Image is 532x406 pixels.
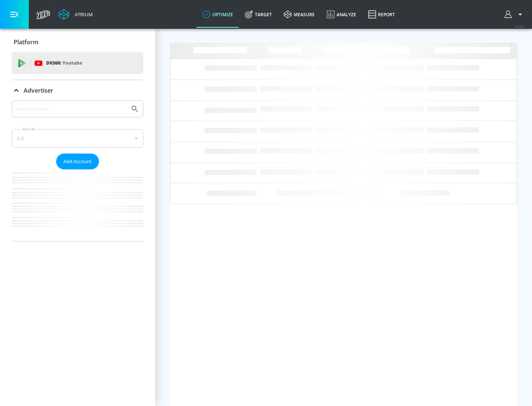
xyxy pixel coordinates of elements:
a: Report [362,1,401,28]
div: Advertiser [12,80,143,101]
div: Atrium [72,11,93,18]
div: Platform [12,32,143,52]
button: Add Account [56,154,99,169]
a: Atrium [58,9,93,20]
p: Advertiser [24,86,53,94]
input: Search by name [15,104,127,114]
a: measure [278,1,321,28]
p: Youtube [62,59,82,67]
a: optimize [197,1,239,28]
a: Analyze [321,1,362,28]
span: v 4.28.0 [514,24,525,28]
p: Platform [14,38,38,46]
nav: list of Advertiser [12,169,143,241]
a: Target [239,1,278,28]
label: Sort By [21,127,37,131]
span: Add Account [64,157,92,166]
p: DV360: [46,59,82,67]
div: Advertiser [12,100,143,241]
div: DV360: Youtube [12,52,143,74]
div: A-Z [12,129,143,148]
